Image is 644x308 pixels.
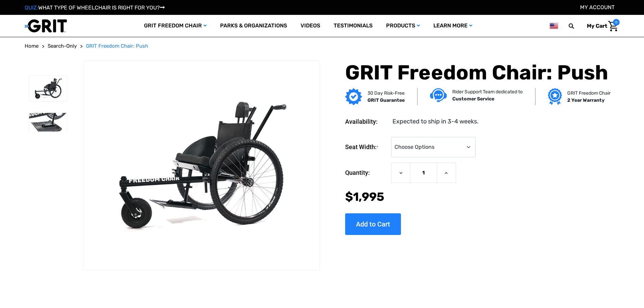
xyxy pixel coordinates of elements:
img: GRIT Freedom Chair: Push [29,76,67,101]
h1: GRIT Freedom Chair: Push [345,61,609,85]
span: My Cart [587,23,607,29]
dd: Expected to ship in 3-4 weeks. [392,117,479,126]
span: QUIZ: [25,4,38,11]
strong: Customer Service [452,96,494,102]
span: 0 [613,19,620,26]
a: Testimonials [327,15,379,37]
a: Home [25,42,39,50]
span: Home [25,43,39,49]
a: Search-Only [48,42,77,50]
img: GRIT Guarantee [345,88,362,105]
a: Products [379,15,427,37]
dt: Availability: [345,117,388,126]
img: us.png [550,22,558,30]
input: Add to Cart [345,213,401,235]
img: Grit freedom [548,88,562,105]
img: GRIT Freedom Chair: Push [84,87,319,244]
p: 30 Day Risk-Free [367,90,405,97]
strong: 2 Year Warranty [567,97,604,103]
p: Rider Support Team dedicated to [452,88,523,95]
a: QUIZ:WHAT TYPE OF WHEELCHAIR IS RIGHT FOR YOU? [25,4,165,11]
a: GRIT Freedom Chair [137,15,213,37]
a: Account [580,4,615,10]
img: Customer service [430,88,447,102]
input: Search [572,19,582,33]
a: GRIT Freedom Chair: Push [86,42,148,50]
a: Parks & Organizations [213,15,294,37]
img: GRIT All-Terrain Wheelchair and Mobility Equipment [25,19,67,33]
span: Search-Only [48,43,77,49]
span: $1,995 [345,190,384,204]
a: Videos [294,15,327,37]
a: Cart with 0 items [582,19,620,33]
nav: Breadcrumb [25,42,620,50]
p: GRIT Freedom Chair [567,90,611,97]
img: GRIT Freedom Chair: Push [29,113,67,139]
img: Cart [608,21,618,31]
a: Learn More [427,15,479,37]
label: Seat Width: [345,137,388,158]
span: GRIT Freedom Chair: Push [86,43,148,49]
strong: GRIT Guarantee [367,97,405,103]
label: Quantity: [345,163,388,183]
